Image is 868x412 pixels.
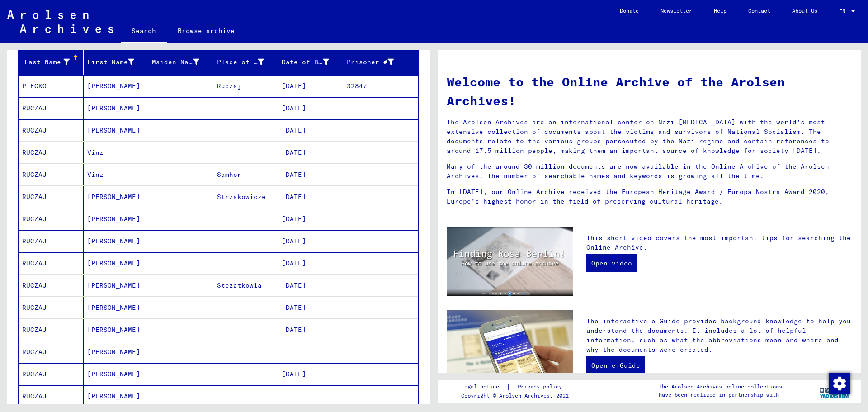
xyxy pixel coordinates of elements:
mat-cell: Vinz [84,142,149,163]
div: Maiden Name [152,57,199,67]
p: have been realized in partnership with [659,391,782,399]
mat-cell: RUCZAJ [19,363,84,385]
mat-cell: RUCZAJ [19,319,84,341]
a: Search [121,20,167,43]
div: Date of Birth [282,57,329,67]
img: yv_logo.png [818,379,852,402]
mat-cell: [DATE] [278,164,343,185]
mat-cell: [PERSON_NAME] [84,341,149,363]
a: Browse archive [167,20,245,42]
div: Date of Birth [282,55,343,69]
mat-header-cell: First Name [84,49,149,75]
mat-header-cell: Last Name [19,49,84,75]
mat-cell: [PERSON_NAME] [84,186,149,208]
img: Arolsen_neg.svg [7,10,113,33]
mat-cell: [PERSON_NAME] [84,319,149,341]
mat-cell: PIECKO [19,75,84,97]
mat-cell: [PERSON_NAME] [84,385,149,407]
a: Legal notice [461,382,506,392]
mat-cell: RUCZAJ [19,208,84,230]
mat-cell: Samhor [213,164,278,185]
mat-cell: [DATE] [278,230,343,252]
mat-cell: [DATE] [278,186,343,208]
mat-cell: [DATE] [278,208,343,230]
mat-cell: RUCZAJ [19,275,84,296]
div: First Name [87,57,135,67]
div: | [461,382,573,392]
mat-cell: [PERSON_NAME] [84,119,149,141]
p: Copyright © Arolsen Archives, 2021 [461,392,573,400]
mat-cell: RUCZAJ [19,385,84,407]
p: The interactive e-Guide provides background knowledge to help you understand the documents. It in... [586,317,852,355]
mat-cell: RUCZAJ [19,230,84,252]
p: Many of the around 30 million documents are now available in the Online Archive of the Arolsen Ar... [447,162,852,181]
div: Place of Birth [217,55,278,69]
mat-cell: [DATE] [278,275,343,296]
mat-cell: RUCZAJ [19,186,84,208]
mat-cell: RUCZAJ [19,297,84,318]
mat-cell: 32847 [343,75,419,97]
a: Privacy policy [510,382,573,392]
mat-cell: RUCZAJ [19,119,84,141]
mat-cell: [PERSON_NAME] [84,75,149,97]
div: Last Name [22,55,83,69]
mat-cell: [DATE] [278,252,343,274]
mat-cell: Strzakowicze [213,186,278,208]
mat-cell: RUCZAJ [19,164,84,185]
mat-cell: [DATE] [278,363,343,385]
div: Prisoner # [347,57,394,67]
mat-cell: [DATE] [278,75,343,97]
mat-cell: [PERSON_NAME] [84,363,149,385]
img: video.jpg [447,227,573,296]
mat-cell: [PERSON_NAME] [84,297,149,318]
mat-cell: [DATE] [278,319,343,341]
mat-cell: [PERSON_NAME] [84,97,149,119]
mat-cell: [PERSON_NAME] [84,230,149,252]
mat-cell: [PERSON_NAME] [84,275,149,296]
span: EN [839,8,849,14]
mat-header-cell: Prisoner # [343,49,419,75]
div: Last Name [22,57,70,67]
mat-cell: RUCZAJ [19,97,84,119]
p: This short video covers the most important tips for searching the Online Archive. [586,233,852,252]
mat-cell: [DATE] [278,142,343,163]
mat-header-cell: Place of Birth [213,49,278,75]
img: eguide.jpg [447,310,573,394]
a: Open video [586,254,637,272]
mat-cell: RUCZAJ [19,142,84,163]
p: The Arolsen Archives are an international center on Nazi [MEDICAL_DATA] with the world’s most ext... [447,118,852,156]
mat-cell: [DATE] [278,119,343,141]
h1: Welcome to the Online Archive of the Arolsen Archives! [447,72,852,110]
mat-cell: [DATE] [278,97,343,119]
div: Place of Birth [217,57,264,67]
mat-cell: [PERSON_NAME] [84,208,149,230]
div: Prisoner # [347,55,408,69]
div: Maiden Name [152,55,213,69]
mat-cell: RUCZAJ [19,341,84,363]
mat-cell: RUCZAJ [19,252,84,274]
mat-cell: Vinz [84,164,149,185]
p: In [DATE], our Online Archive received the European Heritage Award / Europa Nostra Award 2020, Eu... [447,187,852,206]
div: First Name [87,55,148,69]
mat-cell: [PERSON_NAME] [84,252,149,274]
mat-cell: Ruczaj [213,75,278,97]
p: The Arolsen Archives online collections [659,383,782,391]
mat-header-cell: Maiden Name [148,49,213,75]
img: Change consent [829,373,850,394]
mat-cell: [DATE] [278,297,343,318]
mat-header-cell: Date of Birth [278,49,343,75]
a: Open e-Guide [586,356,645,374]
mat-cell: Stezatkowia [213,275,278,296]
